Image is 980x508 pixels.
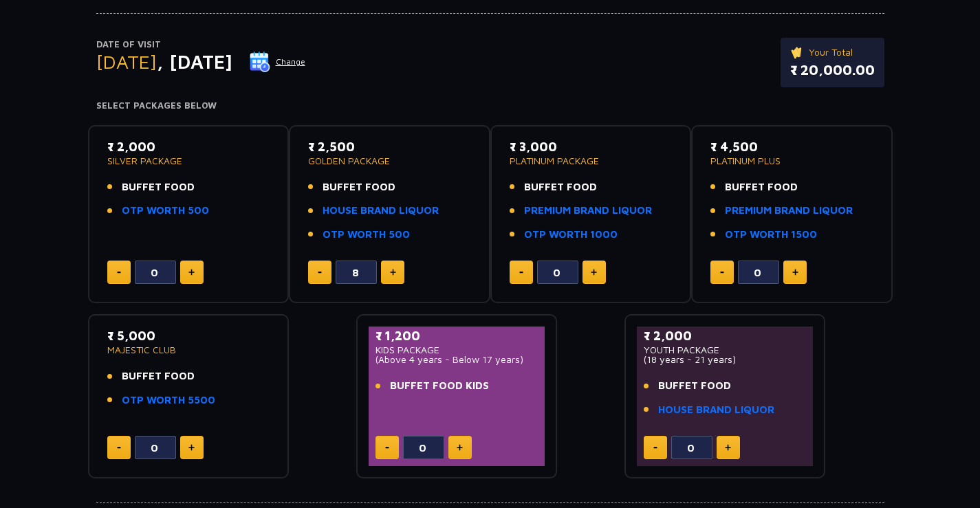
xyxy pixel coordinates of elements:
p: KIDS PACKAGE [375,345,538,355]
button: Change [249,51,306,73]
p: ₹ 5,000 [107,327,270,345]
p: Date of Visit [96,38,306,52]
img: minus [653,447,657,449]
a: OTP WORTH 5500 [122,393,215,408]
p: ₹ 2,500 [308,137,471,156]
p: PLATINUM PACKAGE [510,156,673,166]
a: OTP WORTH 1000 [524,227,618,243]
h4: Select Packages Below [96,100,884,111]
img: ticket [790,45,805,60]
img: plus [188,269,195,276]
p: ₹ 3,000 [510,137,673,156]
a: HOUSE BRAND LIQUOR [323,203,439,219]
img: plus [188,444,195,451]
img: plus [457,444,463,451]
a: OTP WORTH 500 [122,203,209,219]
a: OTP WORTH 500 [323,227,410,243]
img: minus [117,272,121,274]
img: plus [390,269,396,276]
a: PREMIUM BRAND LIQUOR [725,203,853,219]
img: minus [117,447,121,449]
img: minus [385,447,389,449]
p: ₹ 4,500 [710,137,873,156]
p: (Above 4 years - Below 17 years) [375,355,538,364]
span: [DATE] [96,50,157,73]
p: ₹ 20,000.00 [790,60,875,80]
span: BUFFET FOOD [725,179,798,195]
p: ₹ 2,000 [644,327,807,345]
p: ₹ 2,000 [107,137,270,156]
span: BUFFET FOOD [658,378,731,394]
p: YOUTH PACKAGE [644,345,807,355]
img: minus [318,272,322,274]
img: minus [519,272,523,274]
span: BUFFET FOOD KIDS [390,378,489,394]
span: BUFFET FOOD [323,179,395,195]
img: plus [792,269,798,276]
span: BUFFET FOOD [122,368,195,384]
img: minus [720,272,724,274]
span: , [DATE] [157,50,232,73]
span: BUFFET FOOD [122,179,195,195]
span: BUFFET FOOD [524,179,597,195]
a: PREMIUM BRAND LIQUOR [524,203,652,219]
a: OTP WORTH 1500 [725,227,817,243]
a: HOUSE BRAND LIQUOR [658,402,774,418]
p: MAJESTIC CLUB [107,345,270,355]
p: (18 years - 21 years) [644,355,807,364]
img: plus [725,444,731,451]
p: Your Total [790,45,875,60]
p: ₹ 1,200 [375,327,538,345]
p: PLATINUM PLUS [710,156,873,166]
p: SILVER PACKAGE [107,156,270,166]
p: GOLDEN PACKAGE [308,156,471,166]
img: plus [591,269,597,276]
